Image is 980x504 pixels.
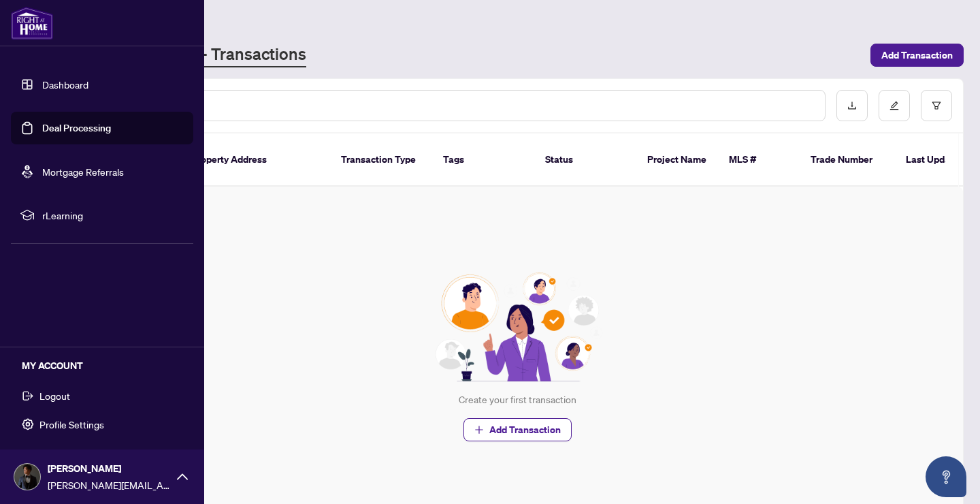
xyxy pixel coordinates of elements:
button: filter [921,90,952,121]
span: Profile Settings [39,413,104,435]
h5: MY ACCOUNT [22,358,193,373]
button: Logout [11,384,193,407]
span: download [847,101,857,110]
th: Property Address [180,133,330,187]
button: Profile Settings [11,413,193,436]
th: Trade Number [800,133,895,187]
span: Logout [39,385,70,407]
th: Tags [432,133,534,187]
span: filter [932,101,941,110]
span: plus [474,425,484,435]
button: Open asap [926,456,966,497]
button: download [836,90,868,121]
span: Add Transaction [489,419,561,441]
span: rLearning [42,208,184,223]
span: [PERSON_NAME] [48,461,170,476]
th: MLS # [718,133,800,187]
span: edit [889,101,899,110]
button: edit [879,90,910,121]
th: Transaction Type [330,133,432,187]
a: Dashboard [42,78,88,91]
button: Add Transaction [463,418,572,441]
th: Status [534,133,636,187]
a: Mortgage Referrals [42,166,124,178]
th: Project Name [636,133,718,187]
img: logo [11,7,53,40]
span: [PERSON_NAME][EMAIL_ADDRESS][DOMAIN_NAME] [48,477,170,492]
div: Create your first transaction [459,392,576,407]
img: Null State Icon [429,272,605,381]
a: Deal Processing [42,122,111,134]
img: Profile Icon [14,464,40,490]
button: Add Transaction [870,44,964,67]
span: Add Transaction [881,44,953,66]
